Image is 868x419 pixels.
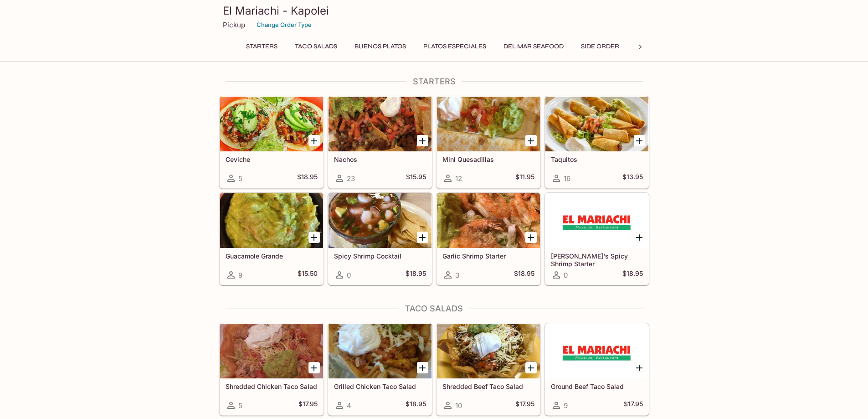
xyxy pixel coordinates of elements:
[515,173,534,184] h5: $11.95
[334,383,426,390] h5: Grilled Chicken Taco Salad
[455,401,462,410] span: 10
[238,174,242,183] span: 5
[238,271,242,279] span: 9
[329,324,431,378] div: Grilled Chicken Taco Salad
[576,40,624,53] button: Side Order
[442,383,534,390] h5: Shredded Beef Taco Salad
[219,304,649,314] h4: Taco Salads
[290,40,342,53] button: Taco Salads
[634,232,645,243] button: Add Chuy's Spicy Shrimp Starter
[498,40,569,53] button: Del Mar Seafood
[551,383,643,390] h5: Ground Beef Taco Salad
[406,173,426,184] h5: $15.95
[349,40,411,53] button: Buenos Platos
[564,174,570,183] span: 16
[223,4,646,18] h3: El Mariachi - Kapolei
[545,324,648,378] div: Ground Beef Taco Salad
[328,323,432,415] a: Grilled Chicken Taco Salad4$18.95
[437,324,540,378] div: Shredded Beef Taco Salad
[634,135,645,146] button: Add Taquitos
[545,96,649,188] a: Taquitos16$13.95
[406,269,426,280] h5: $18.95
[226,155,318,163] h5: Ceviche
[442,252,534,260] h5: Garlic Shrimp Starter
[334,252,426,260] h5: Spicy Shrimp Cocktail
[220,323,324,415] a: Shredded Chicken Taco Salad5$17.95
[545,97,648,151] div: Taquitos
[418,40,491,53] button: Platos Especiales
[220,96,324,188] a: Ceviche5$18.95
[437,323,540,415] a: Shredded Beef Taco Salad10$17.95
[223,21,245,29] p: Pickup
[551,252,643,267] h5: [PERSON_NAME]'s Spicy Shrimp Starter
[328,96,432,188] a: Nachos23$15.95
[347,271,351,279] span: 0
[238,401,242,410] span: 5
[308,135,320,146] button: Add Ceviche
[622,173,643,184] h5: $13.95
[624,400,643,411] h5: $17.95
[347,401,351,410] span: 4
[564,271,568,279] span: 0
[219,77,649,87] h4: Starters
[622,269,643,280] h5: $18.95
[241,40,282,53] button: Starters
[417,232,428,243] button: Add Spicy Shrimp Cocktail
[220,193,324,285] a: Guacamole Grande9$15.50
[347,174,355,183] span: 23
[525,362,537,373] button: Add Shredded Beef Taco Salad
[329,97,431,151] div: Nachos
[455,174,462,183] span: 12
[455,271,459,279] span: 3
[525,232,537,243] button: Add Garlic Shrimp Starter
[220,97,323,151] div: Ceviche
[437,193,540,285] a: Garlic Shrimp Starter3$18.95
[545,193,649,285] a: [PERSON_NAME]'s Spicy Shrimp Starter0$18.95
[545,323,649,415] a: Ground Beef Taco Salad9$17.95
[634,362,645,373] button: Add Ground Beef Taco Salad
[437,97,540,151] div: Mini Quesadillas
[226,383,318,390] h5: Shredded Chicken Taco Salad
[417,135,428,146] button: Add Nachos
[525,135,537,146] button: Add Mini Quesadillas
[406,400,426,411] h5: $18.95
[564,401,568,410] span: 9
[328,193,432,285] a: Spicy Shrimp Cocktail0$18.95
[252,18,316,32] button: Change Order Type
[226,252,318,260] h5: Guacamole Grande
[515,400,534,411] h5: $17.95
[298,269,318,280] h5: $15.50
[334,155,426,163] h5: Nachos
[437,96,540,188] a: Mini Quesadillas12$11.95
[298,400,318,411] h5: $17.95
[545,193,648,248] div: Chuy's Spicy Shrimp Starter
[220,324,323,378] div: Shredded Chicken Taco Salad
[297,173,318,184] h5: $18.95
[329,193,431,248] div: Spicy Shrimp Cocktail
[220,193,323,248] div: Guacamole Grande
[437,193,540,248] div: Garlic Shrimp Starter
[308,362,320,373] button: Add Shredded Chicken Taco Salad
[551,155,643,163] h5: Taquitos
[308,232,320,243] button: Add Guacamole Grande
[442,155,534,163] h5: Mini Quesadillas
[514,269,534,280] h5: $18.95
[417,362,428,373] button: Add Grilled Chicken Taco Salad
